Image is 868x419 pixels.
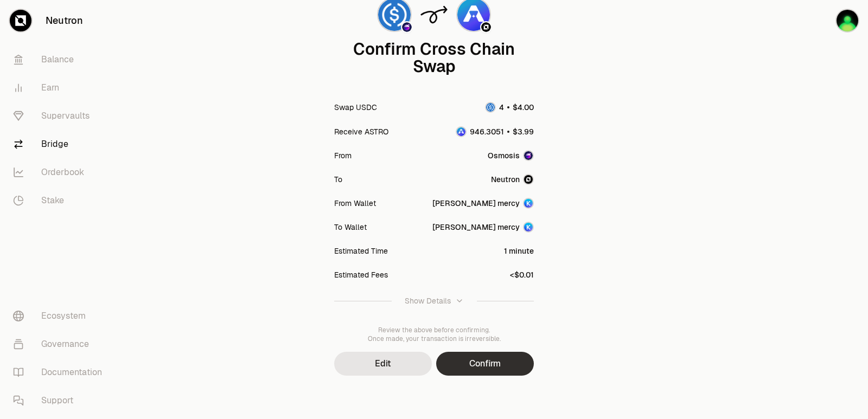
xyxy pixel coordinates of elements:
img: Account Image [524,199,533,208]
img: Neutron Logo [481,22,491,32]
div: Confirm Cross Chain Swap [334,41,534,75]
div: [PERSON_NAME] mercy [432,198,520,209]
button: [PERSON_NAME] mercyAccount Image [432,222,534,233]
a: Earn [4,74,117,102]
img: Osmosis Logo [524,151,533,160]
a: Support [4,386,117,415]
div: 1 minute [504,246,534,256]
div: To Wallet [334,222,367,233]
img: Osmosis Logo [402,22,412,32]
div: Show Details [405,295,451,306]
div: From Wallet [334,198,376,209]
div: To [334,174,342,185]
img: Neutron Logo [524,175,533,184]
img: ASTRO Logo [457,127,465,136]
div: Receive ASTRO [334,126,388,137]
a: Governance [4,330,117,358]
a: Documentation [4,358,117,386]
a: Supervaults [4,102,117,130]
span: Neutron [491,174,520,185]
img: USDC Logo [486,103,495,112]
div: From [334,150,352,161]
a: Stake [4,186,117,215]
a: Bridge [4,130,117,158]
img: Account Image [524,223,533,231]
div: [PERSON_NAME] mercy [432,222,520,233]
div: Swap USDC [334,102,377,113]
button: Confirm [436,352,534,376]
button: [PERSON_NAME] mercyAccount Image [432,198,534,209]
a: Ecosystem [4,302,117,330]
div: Estimated Time [334,246,388,256]
div: <$0.01 [510,269,534,280]
button: Show Details [334,287,534,315]
div: Review the above before confirming. Once made, your transaction is irreversible. [334,326,534,343]
a: Orderbook [4,158,117,186]
a: Balance [4,46,117,74]
span: Osmosis [488,150,520,161]
button: Edit [334,352,432,376]
img: sandy mercy [837,10,858,31]
div: Estimated Fees [334,269,388,280]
